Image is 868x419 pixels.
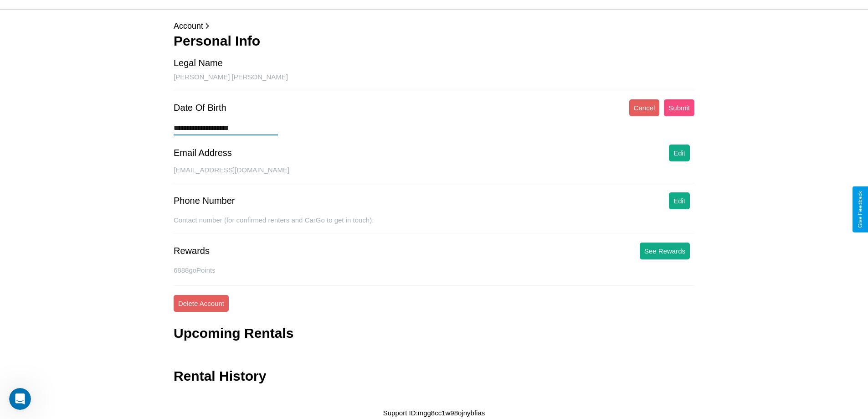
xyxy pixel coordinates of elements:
[9,388,31,410] iframe: Intercom live chat
[669,192,690,209] button: Edit
[174,326,293,341] h3: Upcoming Rentals
[857,191,863,228] div: Give Feedback
[664,99,694,116] button: Submit
[174,73,694,90] div: [PERSON_NAME] [PERSON_NAME]
[174,196,235,206] div: Phone Number
[174,103,226,113] div: Date Of Birth
[174,295,229,312] button: Delete Account
[174,58,223,68] div: Legal Name
[174,33,694,49] h3: Personal Info
[383,407,485,419] p: Support ID: mgg8cc1w98ojnybfias
[640,243,690,259] button: See Rewards
[669,145,690,161] button: Edit
[174,19,694,33] p: Account
[629,99,660,116] button: Cancel
[174,264,694,276] p: 6888 goPoints
[174,148,232,158] div: Email Address
[174,368,266,384] h3: Rental History
[174,166,694,183] div: [EMAIL_ADDRESS][DOMAIN_NAME]
[174,216,694,233] div: Contact number (for confirmed renters and CarGo to get in touch).
[174,246,210,256] div: Rewards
